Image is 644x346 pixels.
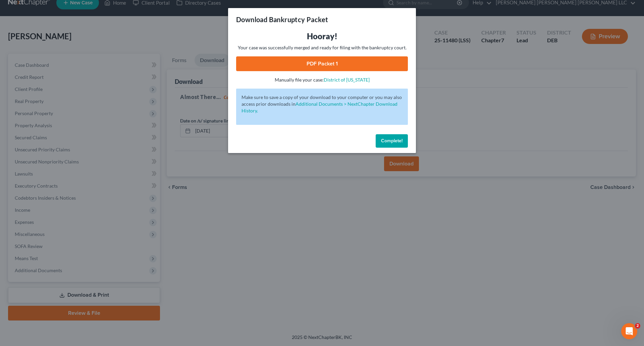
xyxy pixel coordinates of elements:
[381,138,402,144] span: Complete!
[241,101,397,113] a: Additional Documents > NextChapter Download History.
[236,56,408,71] a: PDF Packet 1
[236,15,328,24] h3: Download Bankruptcy Packet
[236,77,408,83] p: Manually file your case:
[241,94,402,114] p: Make sure to save a copy of your download to your computer or you may also access prior downloads in
[236,31,408,42] h3: Hooray!
[376,134,408,148] button: Complete!
[621,323,637,339] iframe: Intercom live chat
[635,323,640,329] span: 2
[236,44,408,51] p: Your case was successfully merged and ready for filing with the bankruptcy court.
[324,77,370,83] a: District of [US_STATE]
